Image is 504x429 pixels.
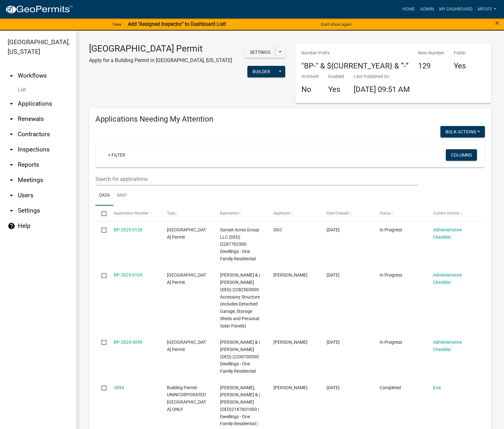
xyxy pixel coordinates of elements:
span: × [495,18,499,27]
span: DAN [273,385,307,390]
i: help [8,222,15,230]
span: 02/12/2024 [327,385,340,390]
i: arrow_drop_down [8,176,15,184]
span: Type [167,211,175,215]
span: Building Permit-UNINCORPORATED MARION COUNTY ONLY [167,385,206,412]
input: Search for applications [95,172,418,186]
span: Completed [380,385,401,390]
h4: Applications Needing My Attention [95,115,485,124]
datatable-header-cell: Application Number [107,206,161,221]
i: arrow_drop_down [8,130,15,138]
span: Marion County Building Permit [167,272,206,285]
span: Current Activity [433,211,459,215]
a: + Filter [103,149,130,161]
span: Date Created [327,211,349,215]
a: Administrative Checklist [433,340,462,352]
span: Christine [273,340,307,345]
datatable-header-cell: Date Created [321,206,374,221]
datatable-header-cell: Description [214,206,267,221]
p: Last Published On [354,73,410,80]
a: My Dashboard [437,3,475,15]
datatable-header-cell: Applicant [267,206,321,221]
button: Close [495,19,499,27]
datatable-header-cell: Current Activity [427,206,480,221]
datatable-header-cell: Status [374,206,427,221]
a: Data [95,186,114,206]
a: BP-2024-3059 [114,340,142,345]
h4: Yes [328,85,344,94]
button: Builder [247,66,275,77]
h4: 129 [418,61,444,71]
button: Don't show again [318,19,354,30]
strong: Add "Assigned Inspector" to Dashboard List! [128,21,226,27]
span: Matt Van Weelden [273,272,307,278]
a: Admin [418,3,437,15]
span: In Progress [380,340,402,345]
a: mpoff [475,3,499,15]
span: Clark, Howard F & | Clark, Christine L (DED) |2200700500 Dwellings - One Family Residential [220,340,260,374]
h4: "BP-" & ${CURRENT_YEAR} & “-” [301,61,409,71]
i: arrow_drop_down [8,192,15,199]
span: Application Number [114,211,148,215]
span: [DATE] 09:51 AM [354,85,410,94]
p: Enabled [328,73,344,80]
span: DGC [273,227,282,232]
a: BP-2025-0105 [114,272,142,278]
button: Columns [446,149,477,161]
h4: Yes [454,61,466,71]
i: arrow_drop_down [8,115,15,123]
i: arrow_drop_down [8,146,15,153]
p: Public [454,50,466,56]
a: BP-2025-0120 [114,227,142,232]
i: arrow_drop_down [8,161,15,169]
span: Sunset Acres Group LLC (DED) |2287702500 Dwellings - One Family Residential [220,227,259,261]
span: Status [380,211,391,215]
span: 08/05/2025 [327,227,340,232]
span: Description [220,211,239,215]
a: Administrative Checklist [433,227,462,240]
a: Home [400,3,418,15]
i: arrow_drop_down [8,100,15,108]
a: 2893 [114,385,124,390]
datatable-header-cell: Select [95,206,107,221]
button: Settings [245,46,275,58]
p: Next Number [418,50,444,56]
span: 07/15/2025 [327,272,340,278]
span: 10/08/2024 [327,340,340,345]
p: Number Prefix [301,50,409,56]
span: Marion County Building Permit [167,227,206,240]
a: Administrative Checklist [433,272,462,285]
span: In Progress [380,227,402,232]
span: Marion County Building Permit [167,340,206,352]
span: Van Weelden, Matthew S & | Van Weelden, Teresa L (DED) |2282503000 Accessory Structure (includes ... [220,272,260,328]
button: Bulk Actions [440,126,485,137]
i: arrow_drop_up [8,72,15,80]
i: arrow_drop_down [8,207,15,215]
a: View [110,19,124,30]
p: Archived [301,73,319,80]
a: Map [114,186,131,206]
h4: No [301,85,319,94]
span: In Progress [380,272,402,278]
h3: [GEOGRAPHIC_DATA] Permit [89,43,232,54]
span: Applicant [273,211,290,215]
a: End [433,385,441,390]
p: Apply for a Building Permit in [GEOGRAPHIC_DATA], [US_STATE] [89,57,232,64]
datatable-header-cell: Type [161,206,214,221]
